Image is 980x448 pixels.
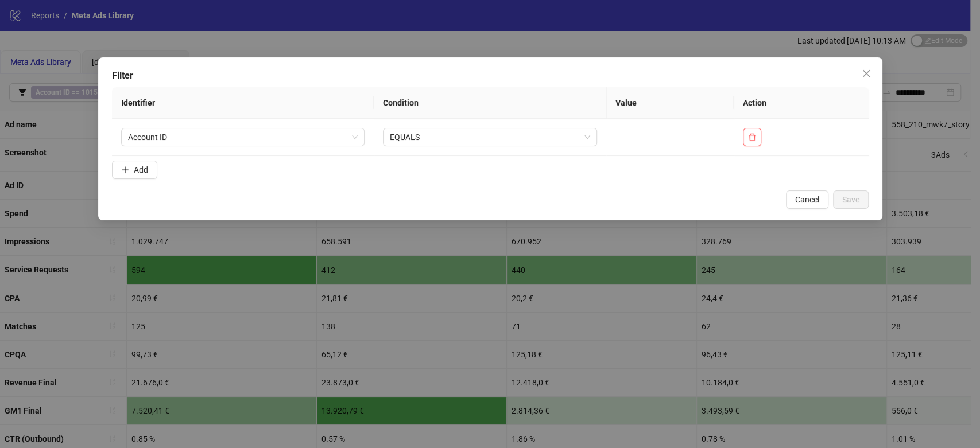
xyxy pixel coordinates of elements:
button: Save [832,190,868,209]
button: Add [112,161,157,179]
span: EQUALS [390,128,590,146]
span: Account ID [128,128,358,146]
th: Identifier [112,87,374,119]
button: Close [857,64,875,83]
span: Add [134,165,148,174]
th: Condition [374,87,606,119]
span: Cancel [795,195,819,204]
div: Filter [112,69,869,83]
button: Cancel [785,190,828,209]
span: close [861,69,870,78]
th: Action [734,87,869,119]
span: plus [121,166,129,174]
th: Value [606,87,734,119]
span: delete [748,133,756,141]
